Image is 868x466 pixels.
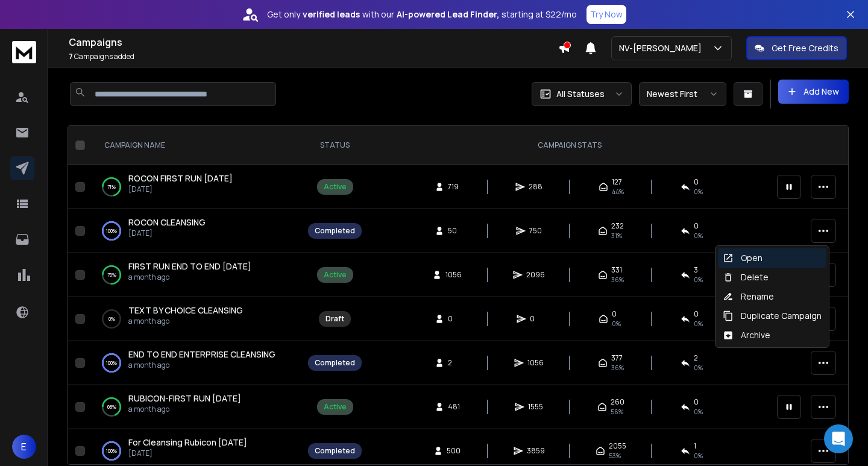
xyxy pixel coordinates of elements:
[611,353,623,363] span: 377
[694,451,703,461] span: 0 %
[694,407,703,417] span: 0 %
[612,309,617,319] span: 0
[128,392,241,404] span: RUBICON-FIRST RUN [DATE]
[694,319,703,329] span: 0%
[612,177,622,187] span: 127
[69,35,558,49] h1: Campaigns
[128,304,243,316] a: TEXT BY CHOICE CLEANSING
[107,181,116,193] p: 71 %
[128,184,233,194] p: [DATE]
[107,401,116,413] p: 68 %
[529,182,542,192] span: 288
[128,228,206,238] p: [DATE]
[590,8,623,20] p: Try Now
[694,363,703,373] span: 0 %
[529,226,542,236] span: 750
[556,88,605,100] p: All Statuses
[530,314,542,324] span: 0
[772,42,838,54] p: Get Free Credits
[324,270,347,280] div: Active
[315,358,355,368] div: Completed
[128,449,247,458] p: [DATE]
[723,310,822,322] div: Duplicate Campaign
[587,5,626,24] button: Try Now
[746,36,847,60] button: Get Free Credits
[12,435,36,459] button: E
[303,8,360,20] strong: verified leads
[128,392,241,405] a: RUBICON-FIRST RUN [DATE]
[267,8,577,20] p: Get only with our starting at $22/mo
[128,316,243,326] p: a month ago
[324,402,347,412] div: Active
[694,353,698,363] span: 2
[128,405,241,414] p: a month ago
[325,314,344,324] div: Draft
[90,165,301,209] td: 71%ROCON FIRST RUN [DATE][DATE]
[90,297,301,341] td: 0%TEXT BY CHOICE CLEANSINGa month ago
[397,8,499,20] strong: AI-powered Lead Finder,
[778,80,849,104] button: Add New
[694,309,699,319] span: 0
[12,41,36,63] img: logo
[128,260,251,272] span: FIRST RUN END TO END [DATE]
[90,209,301,253] td: 100%ROCON CLEANSING[DATE]
[694,187,703,197] span: 0 %
[128,304,243,316] span: TEXT BY CHOICE CLEANSING
[106,445,117,457] p: 100 %
[106,225,117,237] p: 100 %
[609,441,626,451] span: 2055
[611,363,624,373] span: 36 %
[301,126,369,165] th: STATUS
[315,226,355,236] div: Completed
[128,436,247,449] a: For Cleansing Rubicon [DATE]
[324,182,347,192] div: Active
[824,424,853,453] div: Open Intercom Messenger
[723,291,774,303] div: Rename
[128,436,247,448] span: For Cleansing Rubicon [DATE]
[447,446,461,456] span: 500
[128,272,251,282] p: a month ago
[90,126,301,165] th: CAMPAIGN NAME
[527,446,545,456] span: 3859
[612,187,624,197] span: 44 %
[128,260,251,272] a: FIRST RUN END TO END [DATE]
[69,51,73,61] span: 7
[611,397,624,407] span: 260
[448,358,460,368] span: 2
[448,314,460,324] span: 0
[619,42,706,54] p: NV-[PERSON_NAME]
[448,402,460,412] span: 481
[128,172,233,184] a: ROCON FIRST RUN [DATE]
[528,402,543,412] span: 1555
[526,270,545,280] span: 2096
[106,357,117,369] p: 100 %
[445,270,462,280] span: 1056
[128,361,275,370] p: a month ago
[639,82,726,106] button: Newest First
[611,265,622,275] span: 331
[128,216,206,228] a: ROCON CLEANSING
[609,451,621,461] span: 53 %
[694,275,703,285] span: 0 %
[611,221,624,231] span: 232
[611,275,624,285] span: 36 %
[612,319,621,329] span: 0%
[694,265,698,275] span: 3
[611,231,622,241] span: 31 %
[107,269,116,281] p: 76 %
[69,52,558,61] p: Campaigns added
[723,271,769,283] div: Delete
[694,231,703,241] span: 0 %
[315,446,355,456] div: Completed
[448,226,460,236] span: 50
[694,221,699,231] span: 0
[694,397,699,407] span: 0
[694,177,699,187] span: 0
[448,182,460,192] span: 719
[723,252,763,264] div: Open
[128,348,275,361] a: END TO END ENTERPRISE CLEANSING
